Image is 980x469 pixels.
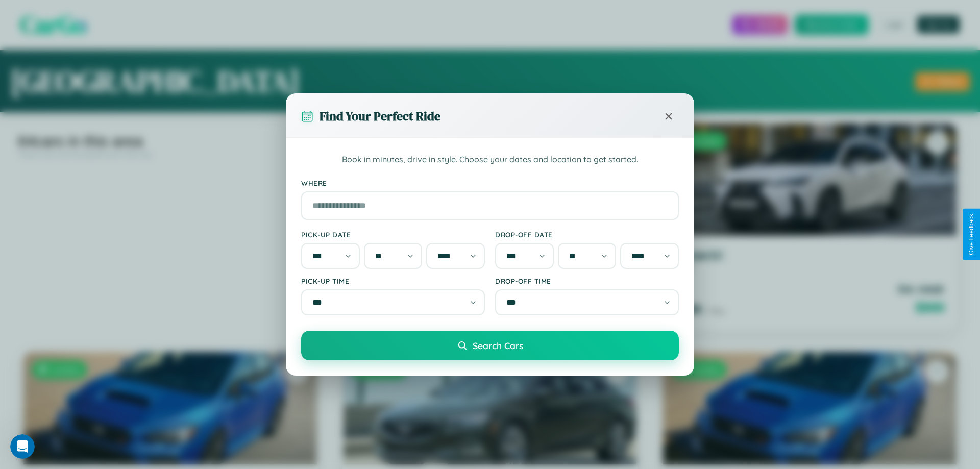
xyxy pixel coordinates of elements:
h3: Find Your Perfect Ride [320,108,440,125]
label: Pick-up Time [301,277,485,285]
label: Pick-up Date [301,230,485,239]
label: Drop-off Time [495,277,679,285]
p: Book in minutes, drive in style. Choose your dates and location to get started. [301,153,679,166]
label: Where [301,179,679,187]
label: Drop-off Date [495,230,679,239]
button: Search Cars [301,331,679,360]
span: Search Cars [473,340,523,351]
